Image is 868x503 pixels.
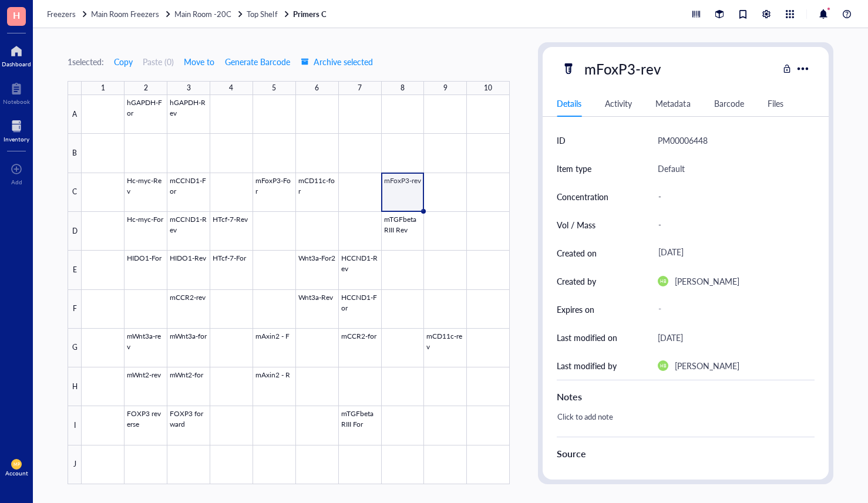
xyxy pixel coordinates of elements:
[68,406,82,445] div: I
[2,42,31,67] a: Dashboard
[443,81,448,95] div: 9
[47,8,76,19] span: Freezers
[293,9,329,19] a: Primers C
[557,275,596,288] div: Created by
[660,363,666,369] span: HB
[113,52,133,71] button: Copy
[300,52,374,71] button: Archive selected
[557,134,566,147] div: ID
[557,190,608,203] div: Concentration
[184,57,214,66] span: Move to
[13,8,20,22] span: H
[144,81,148,95] div: 2
[229,81,233,95] div: 4
[653,212,809,237] div: -
[557,390,814,404] div: Notes
[653,299,809,320] div: -
[714,97,744,110] div: Barcode
[14,462,19,467] span: MP
[68,251,82,289] div: E
[655,97,690,110] div: Metadata
[4,136,29,143] div: Inventory
[68,290,82,329] div: F
[68,445,82,484] div: J
[557,247,597,259] div: Created on
[68,134,82,173] div: B
[557,162,591,175] div: Item type
[91,8,159,19] span: Main Room Freezers
[143,52,174,71] button: Paste (0)
[653,467,809,492] div: -
[68,329,82,367] div: G
[401,81,405,95] div: 8
[660,279,666,284] span: HB
[68,367,82,406] div: H
[187,81,191,95] div: 3
[68,95,82,134] div: A
[5,470,28,477] div: Account
[3,79,30,105] a: Notebook
[557,359,617,372] div: Last modified by
[224,52,291,71] button: Generate Barcode
[358,81,362,95] div: 7
[174,8,231,19] span: Main Room -20C
[174,9,290,19] a: Main Room -20CTop Shelf
[2,60,31,67] div: Dashboard
[3,98,30,105] div: Notebook
[675,359,739,373] div: [PERSON_NAME]
[557,447,814,461] div: Source
[301,57,373,66] span: Archive selected
[91,9,172,19] a: Main Room Freezers
[315,81,319,95] div: 6
[653,184,809,209] div: -
[68,173,82,212] div: C
[552,409,809,437] div: Click to add note
[101,81,105,95] div: 1
[225,57,290,66] span: Generate Barcode
[557,303,594,316] div: Expires on
[658,133,708,147] div: PM00006448
[658,330,683,345] div: [DATE]
[675,274,739,288] div: [PERSON_NAME]
[605,97,632,110] div: Activity
[658,161,685,175] div: Default
[557,218,596,231] div: Vol / Mass
[653,242,809,264] div: [DATE]
[68,55,104,68] div: 1 selected:
[272,81,276,95] div: 5
[4,117,29,143] a: Inventory
[114,57,133,66] span: Copy
[183,52,215,71] button: Move to
[68,212,82,251] div: D
[768,97,783,110] div: Files
[557,97,581,110] div: Details
[11,178,22,185] div: Add
[47,9,89,19] a: Freezers
[557,331,617,344] div: Last modified on
[247,8,277,19] span: Top Shelf
[484,81,492,95] div: 10
[579,56,666,81] div: mFoxP3-rev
